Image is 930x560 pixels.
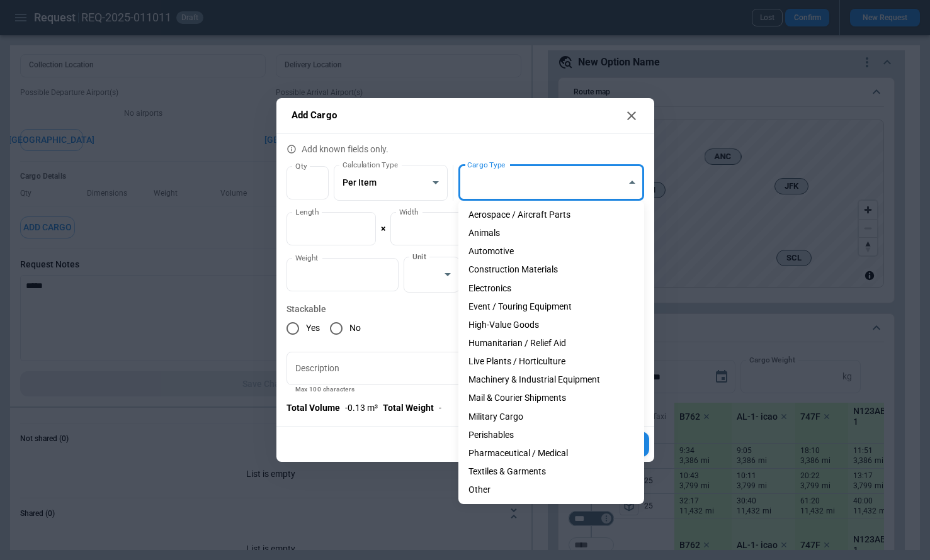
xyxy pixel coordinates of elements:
li: Construction Materials [458,260,644,279]
li: Pharmaceutical / Medical [458,444,644,462]
li: High-Value Goods [458,316,644,334]
li: Electronics [458,279,644,298]
li: Humanitarian / Relief Aid [458,334,644,352]
li: Aerospace / Aircraft Parts [458,206,644,224]
li: Textiles & Garments [458,462,644,481]
li: Other [458,481,644,499]
li: Mail & Courier Shipments [458,389,644,407]
li: Perishables [458,426,644,444]
li: Animals [458,224,644,242]
li: Event / Touring Equipment [458,298,644,316]
li: Live Plants / Horticulture [458,352,644,371]
li: Military Cargo [458,408,644,426]
li: Machinery & Industrial Equipment [458,371,644,389]
li: Automotive [458,242,644,260]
